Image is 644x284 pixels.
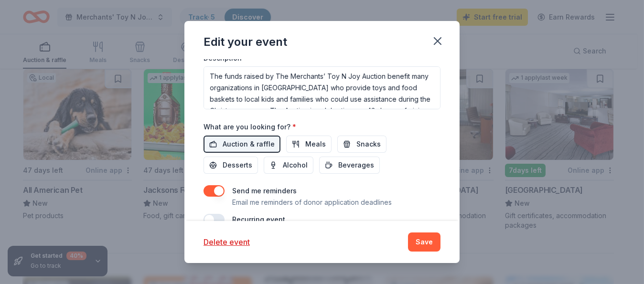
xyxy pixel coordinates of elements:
label: Send me reminders [232,187,297,195]
button: Delete event [204,236,250,248]
span: Desserts [223,159,252,171]
button: Auction & raffle [204,136,280,153]
span: Beverages [338,159,374,171]
button: Desserts [204,157,258,174]
textarea: The funds raised by The Merchants’ Toy N Joy Auction benefit many organizations in [GEOGRAPHIC_DA... [204,66,440,109]
span: Auction & raffle [223,138,275,150]
span: Alcohol [283,159,308,171]
span: Meals [305,138,326,150]
button: Alcohol [264,157,313,174]
label: Recurring event [232,215,285,223]
button: Snacks [337,136,386,153]
p: Email me reminders of donor application deadlines [232,197,392,208]
button: Meals [286,136,332,153]
label: What are you looking for? [204,122,296,132]
button: Save [408,232,440,252]
div: Edit your event [204,34,287,50]
button: Beverages [319,157,380,174]
span: Snacks [356,138,381,150]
